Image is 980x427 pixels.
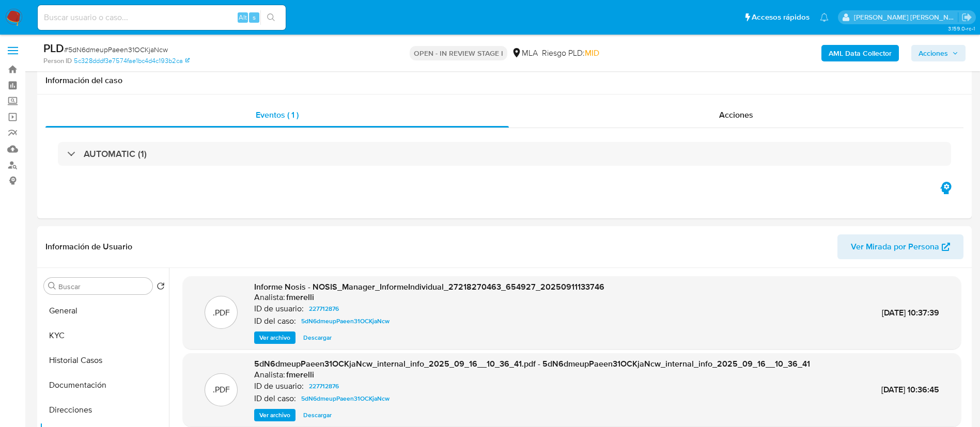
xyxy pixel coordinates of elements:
span: MID [585,47,599,59]
span: s [253,12,256,22]
span: # 5dN6dmeupPaeen31OCKjaNcw [64,44,168,55]
div: AUTOMATIC (1) [58,142,951,166]
a: Salir [961,12,972,23]
p: maria.acosta@mercadolibre.com [854,12,958,22]
button: Historial Casos [40,348,169,373]
span: Informe Nosis - NOSIS_Manager_InformeIndividual_27218270463_654927_20250911133746 [254,281,604,293]
a: 5c328dddf3e7574fae1bc4d4c193b2ca [74,56,190,66]
span: Acciones [719,109,753,121]
p: Analista: [254,292,285,303]
h3: AUTOMATIC (1) [84,148,147,160]
p: OPEN - IN REVIEW STAGE I [410,46,507,60]
a: Notificaciones [820,13,829,22]
h1: Información de Usuario [45,242,132,252]
p: ID de usuario: [254,381,304,391]
span: 227712876 [309,380,339,392]
button: Ver Mirada por Persona [837,234,963,259]
span: Ver archivo [259,410,290,420]
h6: fmerelli [286,370,314,380]
button: Volver al orden por defecto [157,282,165,293]
span: Eventos ( 1 ) [256,109,299,121]
span: Ver archivo [259,333,290,343]
h6: fmerelli [286,292,314,303]
a: 5dN6dmeupPaeen31OCKjaNcw [297,315,394,327]
span: 5dN6dmeupPaeen31OCKjaNcw_internal_info_2025_09_16__10_36_41.pdf - 5dN6dmeupPaeen31OCKjaNcw_intern... [254,358,810,370]
button: AML Data Collector [821,45,899,61]
span: Accesos rápidos [752,12,810,23]
p: .PDF [213,307,230,319]
button: General [40,298,169,323]
span: Descargar [303,410,332,420]
b: Person ID [43,56,72,66]
button: KYC [40,323,169,348]
a: 5dN6dmeupPaeen31OCKjaNcw [297,392,394,405]
button: Direcciones [40,398,169,422]
span: Descargar [303,333,332,343]
h1: Información del caso [45,75,963,86]
p: ID del caso: [254,393,296,404]
span: 227712876 [309,303,339,315]
input: Buscar usuario o caso... [38,11,286,24]
a: 227712876 [305,303,343,315]
input: Buscar [58,282,148,291]
span: Acciones [919,45,948,61]
span: 5dN6dmeupPaeen31OCKjaNcw [301,392,390,405]
span: [DATE] 10:36:45 [881,384,939,396]
button: Descargar [298,331,337,344]
div: MLA [511,48,538,59]
button: Acciones [911,45,966,61]
p: ID del caso: [254,316,296,326]
span: [DATE] 10:37:39 [882,307,939,319]
button: Documentación [40,373,169,398]
button: search-icon [260,10,282,25]
a: 227712876 [305,380,343,392]
p: .PDF [213,384,230,396]
button: Buscar [48,282,56,290]
button: Ver archivo [254,409,295,421]
p: Analista: [254,370,285,380]
button: Ver archivo [254,331,295,344]
button: Descargar [298,409,337,421]
b: PLD [43,40,64,56]
span: Alt [239,12,247,22]
span: 5dN6dmeupPaeen31OCKjaNcw [301,315,390,327]
span: Ver Mirada por Persona [851,234,939,259]
p: ID de usuario: [254,304,304,314]
span: Riesgo PLD: [542,48,599,59]
b: AML Data Collector [829,45,892,61]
